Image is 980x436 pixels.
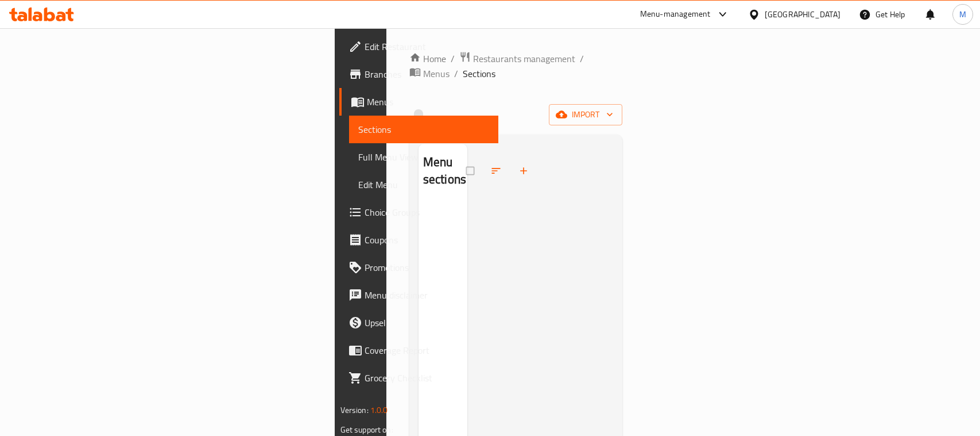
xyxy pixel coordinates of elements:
span: Coverage Report [365,343,489,357]
span: Grocery Checklist [365,371,489,385]
a: Sections [349,116,498,143]
a: Menu disclaimer [339,281,498,309]
span: Version: [340,403,369,418]
a: Choice Groups [339,198,498,226]
div: Menu-management [640,7,711,21]
nav: Menu sections [419,198,467,208]
a: Edit Restaurant [339,33,498,60]
button: import [549,104,622,125]
a: Edit Menu [349,171,498,198]
span: Menus [367,95,489,109]
a: Grocery Checklist [339,364,498,392]
span: 1.0.0 [370,403,388,418]
span: Sections [358,123,489,136]
span: Edit Restaurant [365,40,489,53]
span: Promotions [365,261,489,274]
button: Add section [511,158,539,183]
nav: breadcrumb [409,51,623,81]
span: Upsell [365,316,489,330]
span: Coupons [365,233,489,247]
li: / [580,52,584,66]
a: Full Menu View [349,143,498,171]
span: import [558,108,613,122]
span: Edit Menu [358,178,489,192]
span: M [959,8,966,21]
a: Promotions [339,254,498,281]
a: Restaurants management [459,51,575,66]
span: Branches [365,67,489,81]
span: Menu disclaimer [365,288,489,302]
span: Full Menu View [358,150,489,164]
a: Coverage Report [339,336,498,364]
span: Choice Groups [365,205,489,219]
a: Upsell [339,309,498,336]
div: [GEOGRAPHIC_DATA] [765,8,840,21]
a: Branches [339,60,498,88]
a: Coupons [339,226,498,254]
span: Restaurants management [473,52,575,66]
a: Menus [339,88,498,116]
